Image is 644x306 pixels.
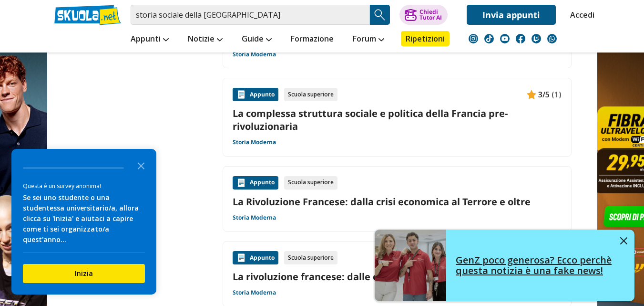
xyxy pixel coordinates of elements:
[233,270,562,283] a: La rivoluzione francese: dalle caste alla nascita della repubblica
[239,31,274,48] a: Guide
[469,34,478,43] img: instagram
[620,237,627,244] img: close
[288,31,336,48] a: Formazione
[233,289,276,296] a: Storia Moderna
[538,88,550,101] span: 3/5
[233,214,276,222] a: Storia Moderna
[401,31,450,46] a: Ripetizioni
[132,156,151,175] button: Close the survey
[370,5,390,25] button: Search Button
[284,251,337,264] div: Scuola superiore
[233,51,276,58] a: Storia Moderna
[419,9,442,21] div: Chiedi Tutor AI
[236,253,246,263] img: Appunti contenuto
[456,255,613,276] h4: GenZ poco generosa? Ecco perchè questa notizia è una fake news!
[532,34,541,43] img: twitch
[233,107,562,133] a: La complessa struttura sociale e politica della Francia pre-rivoluzionaria
[131,5,370,25] input: Cerca appunti, riassunti o versioni
[23,181,145,190] div: Questa è un survey anonima!
[284,176,337,190] div: Scuola superiore
[185,31,225,48] a: Notizie
[11,149,156,295] div: Survey
[350,31,387,48] a: Forum
[516,34,525,43] img: facebook
[236,90,246,99] img: Appunti contenuto
[552,88,562,101] span: (1)
[547,34,557,43] img: WhatsApp
[399,5,448,25] button: ChiediTutor AI
[233,138,276,146] a: Storia Moderna
[527,90,536,99] img: Appunti contenuto
[233,195,562,208] a: La Rivoluzione Francese: dalla crisi economica al Terrore e oltre
[23,192,145,245] div: Se sei uno studente o una studentessa universitario/a, allora clicca su 'Inizia' e aiutaci a capi...
[233,88,278,101] div: Appunto
[233,176,278,190] div: Appunto
[467,5,556,25] a: Invia appunti
[236,178,246,188] img: Appunti contenuto
[375,230,634,301] a: GenZ poco generosa? Ecco perchè questa notizia è una fake news!
[570,5,590,25] a: Accedi
[500,34,510,43] img: youtube
[484,34,494,43] img: tiktok
[284,88,337,101] div: Scuola superiore
[233,251,278,264] div: Appunto
[23,264,145,283] button: Inizia
[373,8,387,22] img: Cerca appunti, riassunti o versioni
[128,31,171,48] a: Appunti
